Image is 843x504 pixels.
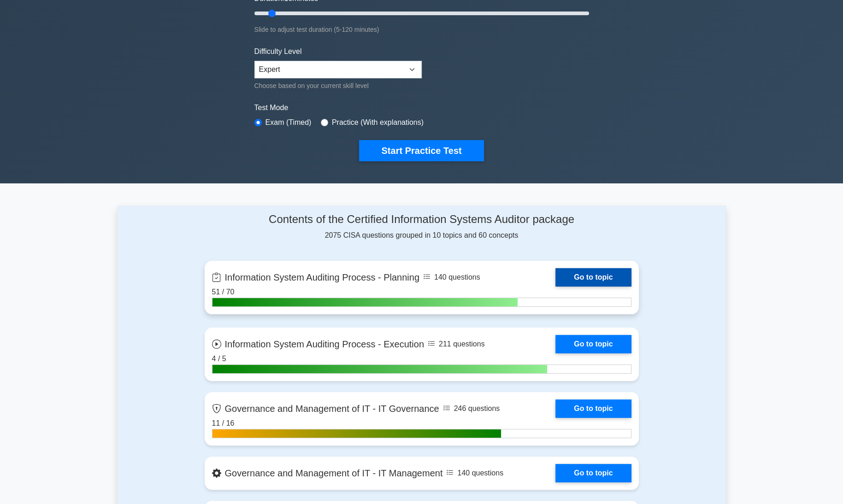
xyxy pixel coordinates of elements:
a: Go to topic [555,464,631,482]
label: Test Mode [254,102,589,113]
div: 2075 CISA questions grouped in 10 topics and 60 concepts [205,213,639,241]
h4: Contents of the Certified Information Systems Auditor package [205,213,639,226]
button: Start Practice Test [359,140,483,161]
a: Go to topic [555,335,631,353]
div: Choose based on your current skill level [254,80,422,91]
div: Slide to adjust test duration (5-120 minutes) [254,24,589,35]
label: Practice (With explanations) [332,117,424,128]
a: Go to topic [555,399,631,418]
label: Difficulty Level [254,46,302,57]
label: Exam (Timed) [265,117,312,128]
a: Go to topic [555,268,631,287]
